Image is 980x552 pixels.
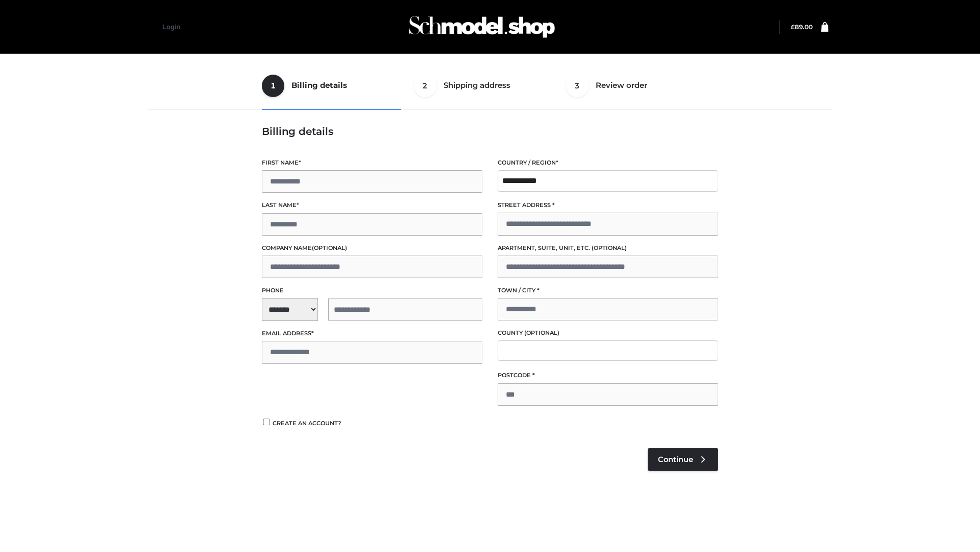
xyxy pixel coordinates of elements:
span: (optional) [312,244,347,251]
img: Schmodel Admin 964 [405,7,558,47]
a: £89.00 [791,23,813,31]
label: Phone [262,286,482,295]
label: Company name [262,243,482,253]
span: £ [791,23,795,31]
label: Email address [262,329,482,338]
span: (optional) [592,244,627,251]
a: Login [162,23,180,31]
label: County [498,328,718,338]
label: Town / City [498,286,718,295]
input: Create an account? [262,419,271,425]
a: Continue [648,448,718,471]
span: Create an account? [273,420,341,427]
label: Postcode [498,371,718,380]
label: Apartment, suite, unit, etc. [498,243,718,253]
label: First name [262,158,482,168]
span: Continue [658,455,693,464]
label: Street address [498,200,718,210]
bdi: 89.00 [791,23,813,31]
h3: Billing details [262,125,718,137]
span: (optional) [524,329,559,336]
label: Country / Region [498,158,718,168]
label: Last name [262,200,482,210]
